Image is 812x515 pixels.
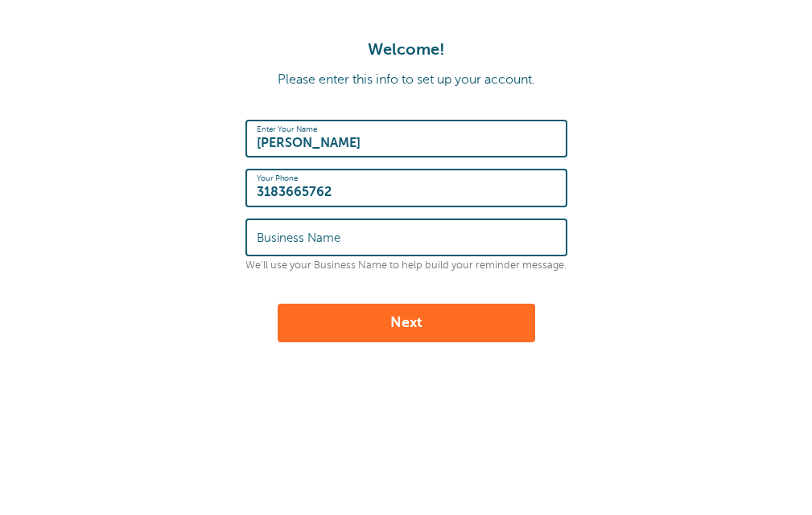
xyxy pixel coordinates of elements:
[257,125,317,134] label: Enter Your Name
[16,72,796,88] p: Please enter this info to set up your account.
[278,304,535,342] button: Next
[245,260,567,272] p: We'll use your Business Name to help build your reminder message.
[16,40,796,59] h1: Welcome!
[257,174,298,183] label: Your Phone
[257,231,340,245] label: Business Name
